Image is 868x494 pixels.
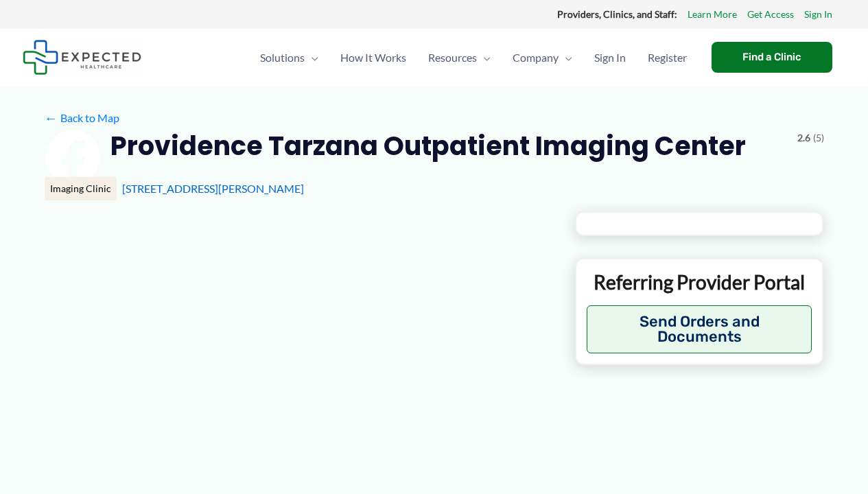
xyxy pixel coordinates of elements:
strong: Providers, Clinics, and Staff: [557,8,677,20]
span: Resources [428,34,477,82]
p: Referring Provider Portal [587,270,812,294]
a: Sign In [583,34,637,82]
a: Sign In [804,5,832,23]
a: Get Access [747,5,794,23]
span: Register [648,34,687,82]
a: Learn More [688,5,737,23]
a: Register [637,34,698,82]
span: How It Works [340,34,406,82]
span: Menu Toggle [305,34,318,82]
a: How It Works [329,34,417,82]
h2: Providence Tarzana Outpatient Imaging Center [110,129,746,163]
button: Send Orders and Documents [587,305,812,353]
a: CompanyMenu Toggle [502,34,583,82]
span: Company [513,34,559,82]
div: Imaging Clinic [45,177,117,200]
span: Menu Toggle [477,34,491,82]
nav: Primary Site Navigation [249,34,698,82]
a: SolutionsMenu Toggle [249,34,329,82]
span: 2.6 [797,129,810,147]
a: ←Back to Map [45,108,119,128]
a: Find a Clinic [712,42,832,73]
a: [STREET_ADDRESS][PERSON_NAME] [122,182,304,195]
span: Menu Toggle [559,34,572,82]
span: (5) [813,129,824,147]
a: ResourcesMenu Toggle [417,34,502,82]
span: Solutions [260,34,305,82]
span: Sign In [594,34,626,82]
img: Expected Healthcare Logo - side, dark font, small [23,40,141,75]
span: ← [45,111,58,124]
